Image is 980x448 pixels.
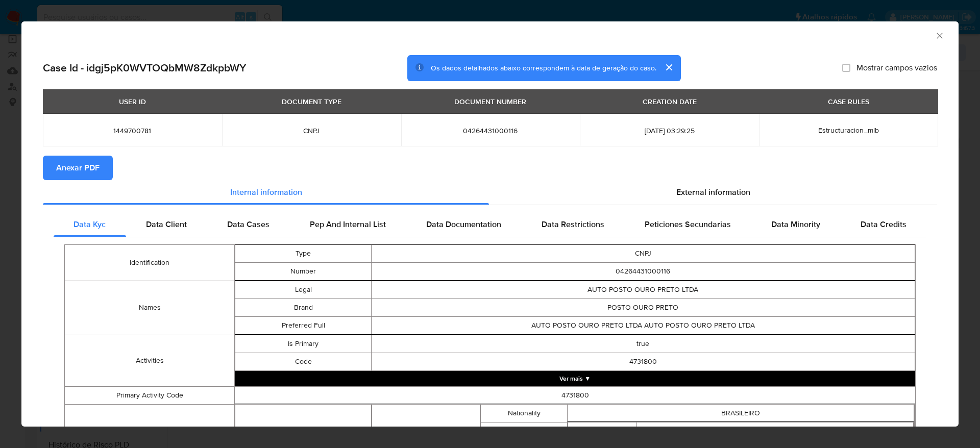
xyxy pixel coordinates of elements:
[935,31,944,40] button: Fechar a janela
[413,126,568,135] span: 04264431000116
[65,244,235,281] td: Identification
[235,262,371,280] td: Number
[448,93,532,110] div: DOCUMENT NUMBER
[43,61,246,74] h2: Case Id - idgj5pK0WVTOQbMW8ZdkpbWY
[235,386,916,404] td: 4731800
[234,126,389,135] span: CNPJ
[481,404,568,422] td: Nationality
[592,126,747,135] span: [DATE] 03:29:25
[568,422,637,440] td: Type
[235,281,371,298] td: Legal
[842,64,850,72] input: Mostrar campos vazios
[771,218,820,230] span: Data Minority
[230,186,302,198] span: Internal information
[43,156,113,180] button: Anexar PDF
[227,218,269,230] span: Data Cases
[426,218,501,230] span: Data Documentation
[21,21,959,427] div: closure-recommendation-modal
[818,125,879,135] span: Estructuracion_mlb
[371,316,915,334] td: AUTO POSTO OURO PRETO LTDA AUTO POSTO OURO PRETO LTDA
[861,218,906,230] span: Data Credits
[637,422,914,440] td: CPF
[235,244,371,262] td: Type
[371,298,915,316] td: POSTO OURO PRETO
[371,262,915,280] td: 04264431000116
[65,386,235,404] td: Primary Activity Code
[54,212,926,237] div: Detailed internal info
[636,93,703,110] div: CREATION DATE
[56,157,100,179] span: Anexar PDF
[371,353,915,370] td: 4731800
[856,63,937,73] span: Mostrar campos vazios
[55,126,210,135] span: 1449700781
[235,371,915,386] button: Expand array
[371,244,915,262] td: CNPJ
[235,353,371,370] td: Code
[676,186,750,198] span: External information
[235,335,371,353] td: Is Primary
[65,335,235,386] td: Activities
[146,218,187,230] span: Data Client
[43,180,937,205] div: Detailed info
[73,218,106,230] span: Data Kyc
[276,93,348,110] div: DOCUMENT TYPE
[310,218,386,230] span: Pep And Internal List
[822,93,875,110] div: CASE RULES
[65,281,235,335] td: Names
[656,55,681,80] button: cerrar
[431,63,656,73] span: Os dados detalhados abaixo correspondem à data de geração do caso.
[371,281,915,298] td: AUTO POSTO OURO PRETO LTDA
[542,218,604,230] span: Data Restrictions
[235,298,371,316] td: Brand
[113,93,152,110] div: USER ID
[645,218,731,230] span: Peticiones Secundarias
[568,404,914,422] td: BRASILEIRO
[235,316,371,334] td: Preferred Full
[371,335,915,353] td: true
